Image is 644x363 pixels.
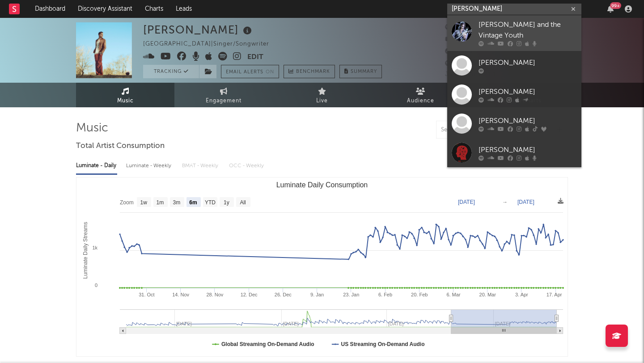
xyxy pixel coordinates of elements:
span: Audience [407,96,434,106]
a: Engagement [174,83,273,107]
div: Luminate - Weekly [126,158,173,173]
svg: Luminate Daily Consumption [76,177,568,356]
div: [GEOGRAPHIC_DATA] | Singer/Songwriter [143,39,280,50]
a: Live [273,83,371,107]
text: 1y [224,199,229,206]
text: 14. Nov [172,292,189,297]
text: 1w [140,199,148,206]
button: Edit [247,52,263,63]
text: All [240,199,246,206]
text: 23. Jan [343,292,359,297]
text: 31. Oct [139,292,154,297]
text: → [502,199,508,205]
text: [DATE] [458,199,475,205]
em: On [266,70,274,75]
text: Global Streaming On-Demand Audio [221,341,314,347]
text: 20. Feb [411,292,428,297]
text: 6m [189,199,197,206]
a: Music [76,83,174,107]
text: 6. Feb [378,292,392,297]
a: Benchmark [284,65,335,78]
text: 9. Jan [310,292,324,297]
div: [PERSON_NAME] [479,115,577,126]
span: Summary [351,69,377,74]
div: [PERSON_NAME] [479,86,577,97]
text: US Streaming On-Demand Audio [341,341,425,347]
div: 99 + [610,2,621,9]
text: Luminate Daily Streams [82,222,89,279]
span: Music [117,96,134,106]
button: Email AlertsOn [221,65,279,78]
div: [PERSON_NAME] [479,144,577,155]
a: Audience [371,83,470,107]
text: 3m [173,199,181,206]
text: [DATE] [517,199,534,205]
a: [PERSON_NAME] [447,80,581,109]
a: [PERSON_NAME] [447,138,581,167]
input: Search for artists [447,4,581,15]
span: Benchmark [296,67,330,77]
span: 58,865 Monthly Listeners [445,61,531,67]
span: Engagement [206,96,241,106]
text: 17. Apr [547,292,562,297]
text: YTD [205,199,216,206]
span: Total Artist Consumption [76,141,165,152]
text: 20. Mar [479,292,496,297]
text: 26. Dec [275,292,292,297]
text: 0 [95,283,97,288]
div: [PERSON_NAME] and the Vintage Youth [479,20,577,41]
text: 1k [92,245,97,250]
div: [PERSON_NAME] [143,22,254,37]
text: Zoom [120,199,134,206]
text: 12. Dec [241,292,258,297]
span: Jump Score: 71.1 [445,72,496,77]
text: 3. Apr [515,292,528,297]
text: Luminate Daily Consumption [276,181,368,189]
button: 99+ [607,5,614,13]
text: 28. Nov [206,292,223,297]
input: Search by song name or URL [436,127,531,134]
text: 6. Mar [446,292,461,297]
span: Live [316,96,328,106]
button: Tracking [143,65,199,78]
span: 8,300 [445,49,473,55]
a: [PERSON_NAME] [447,51,581,80]
a: [PERSON_NAME] [447,109,581,138]
button: Summary [339,65,382,78]
div: Luminate - Daily [76,158,117,173]
span: 4,900 [445,37,473,42]
text: 1m [157,199,164,206]
div: [PERSON_NAME] [479,57,577,68]
a: [PERSON_NAME] and the Vintage Youth [447,15,581,51]
span: 4,212 [445,25,471,30]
